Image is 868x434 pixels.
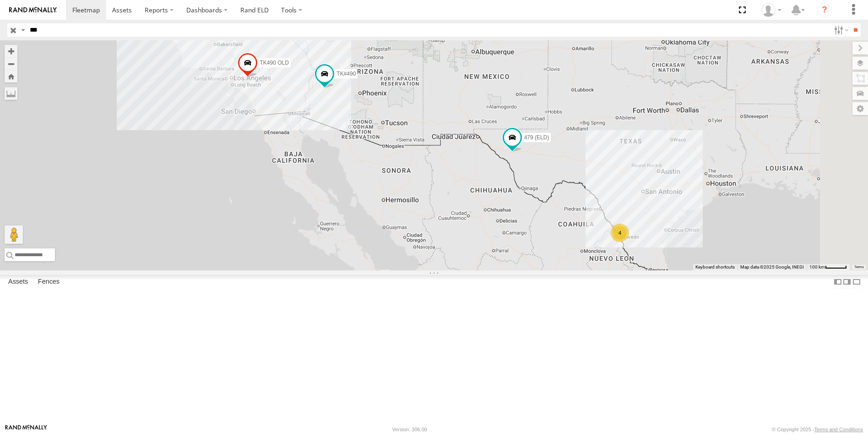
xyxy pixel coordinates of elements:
[33,275,64,288] label: Fences
[833,275,842,288] label: Dock Summary Table to the Left
[807,264,850,270] button: Map Scale: 100 km per 44 pixels
[854,265,864,269] a: Terms
[830,23,850,37] label: Search Filter Options
[852,275,861,288] label: Hide Summary Table
[740,264,804,269] span: Map data ©2025 Google, INEGI
[842,275,852,288] label: Dock Summary Table to the Right
[5,57,17,70] button: Zoom out
[758,3,785,17] div: Norma Casillas
[5,425,47,434] a: Visit our Website
[5,70,17,82] button: Zoom Home
[611,224,629,242] div: 4
[9,7,57,13] img: rand-logo.svg
[19,23,27,37] label: Search Query
[4,275,33,288] label: Assets
[817,3,832,17] i: ?
[336,71,356,77] span: TK#490
[260,60,288,66] span: TK490 OLD
[852,102,868,115] label: Map Settings
[814,427,863,432] a: Terms and Conditions
[5,87,17,100] label: Measure
[5,225,23,244] button: Drag Pegman onto the map to open Street View
[5,45,17,57] button: Zoom in
[695,264,735,270] button: Keyboard shortcuts
[772,427,863,432] div: © Copyright 2025 -
[809,264,825,269] span: 100 km
[392,427,427,432] div: Version: 306.00
[524,135,549,141] span: 479 (ELD)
